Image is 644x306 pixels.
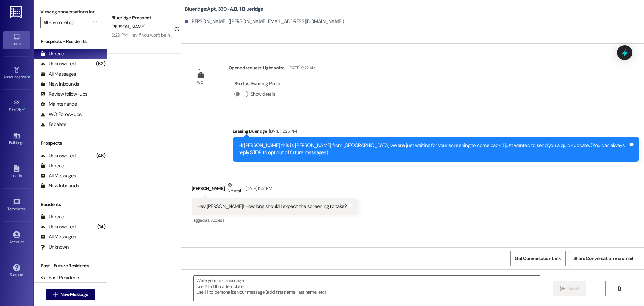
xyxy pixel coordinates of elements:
div: WO [197,79,203,86]
div: All Messages [40,71,76,78]
div: All Messages [40,172,76,179]
div: [DATE] 12:25 PM [267,128,297,135]
div: Hey [PERSON_NAME]! How long should I expect the screening to take? [197,203,347,210]
i:  [560,286,565,291]
img: ResiDesk Logo [10,6,23,18]
div: (62) [94,59,107,69]
div: Neutral [226,182,242,196]
b: Blueridge: Apt. 330~A,B, 1 Blueridge [185,6,263,13]
span: Access [211,217,224,223]
span: • [24,106,25,111]
div: Unanswered [40,152,76,159]
a: Support [3,262,30,280]
div: Opened request: Light switc... [229,64,315,74]
label: Viewing conversations for [40,7,100,17]
button: New Message [46,289,95,300]
a: Inbox [3,31,30,49]
span: • [26,206,27,210]
div: All Messages [40,233,76,241]
input: All communities [43,17,90,28]
div: [PERSON_NAME]. ([PERSON_NAME][EMAIL_ADDRESS][DOMAIN_NAME]) [185,18,344,25]
span: [PERSON_NAME] [111,24,145,30]
b: Status [234,80,250,87]
div: Prospects + Residents [34,38,107,45]
div: HI [PERSON_NAME] this is [PERSON_NAME] from [GEOGRAPHIC_DATA] we are just waiting for your screen... [238,142,628,157]
a: Buildings [3,130,30,148]
div: (48) [95,150,107,161]
span: New Message [60,291,88,298]
span: Get Conversation Link [515,255,561,262]
a: Account [3,229,30,247]
div: New Inbounds [40,182,79,189]
div: Maintenance [40,101,77,108]
div: [DATE] 12:51 PM [244,185,272,192]
div: Unread [40,50,64,57]
div: Tagged as: [192,215,358,225]
div: WO Follow-ups [40,111,82,118]
div: [DATE] 9:22 AM [287,64,315,71]
span: Send [568,285,579,292]
div: Unread [40,213,64,220]
button: Send [553,281,586,296]
div: Residents [34,201,107,208]
div: [DATE] 12:56 PM [521,245,551,252]
a: Site Visit • [3,97,30,115]
button: Share Conversation via email [569,251,637,266]
i:  [53,292,58,297]
div: Unanswered [40,60,76,68]
div: Unread [40,162,64,169]
i:  [616,286,622,291]
div: Unanswered [40,223,76,230]
div: Leasing Blueridge [233,128,639,137]
div: Escalate [40,121,66,128]
span: Share Conversation via email [573,255,633,262]
div: Review follow-ups [40,91,87,98]
a: Leads [3,163,30,181]
div: New Inbounds [40,81,79,88]
div: (14) [96,222,107,232]
button: Get Conversation Link [510,251,565,266]
i:  [93,20,97,25]
div: [PERSON_NAME] [192,182,358,198]
div: 6:29 PM: Hey if you won't be here when I move in, how do I handle things with my parking spot? [111,32,296,38]
div: Blueridge Prospect [111,14,173,21]
div: Past Residents [40,274,81,281]
div: : Awaiting Parts [234,79,280,89]
label: Show details [251,91,275,98]
div: Prospects [34,140,107,147]
div: Past + Future Residents [34,262,107,269]
a: Templates • [3,196,30,214]
div: Leasing Blueridge [487,245,639,255]
div: Unknown [40,244,69,251]
span: • [30,74,31,78]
